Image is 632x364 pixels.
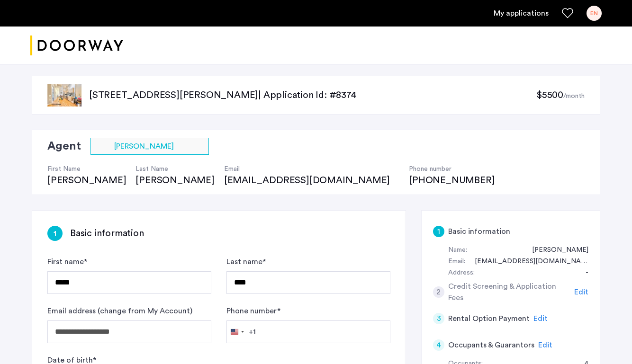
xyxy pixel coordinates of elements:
label: Phone number * [226,305,280,317]
div: [EMAIL_ADDRESS][DOMAIN_NAME] [224,174,399,187]
label: Email address (change from My Account) [47,305,192,317]
div: [PERSON_NAME] [47,174,126,187]
h5: Basic information [448,226,510,237]
h3: Basic information [70,227,144,240]
div: [PERSON_NAME] [135,174,214,187]
div: 1 [433,226,444,237]
div: 2 [433,286,444,298]
span: Edit [533,315,548,322]
label: Last name * [226,256,266,267]
div: wileyneva@gmail.com [465,256,588,267]
h4: Last Name [135,164,214,174]
label: First name * [47,256,87,267]
span: Edit [538,341,552,349]
div: Ethan Neva [523,245,588,256]
h2: Agent [47,138,81,155]
h5: Occupants & Guarantors [448,339,534,351]
h4: Phone number [409,164,495,174]
a: Favorites [562,8,573,19]
img: apartment [47,84,81,107]
sub: /month [563,93,585,99]
img: logo [30,28,123,63]
div: EN [587,6,602,21]
div: 3 [433,313,444,324]
div: Email: [448,256,465,267]
span: Edit [574,288,588,296]
h4: First Name [47,164,126,174]
p: [STREET_ADDRESS][PERSON_NAME] | Application Id: #8374 [89,89,536,102]
div: +1 [249,326,256,337]
div: 4 [433,339,444,351]
div: Address: [448,267,475,279]
h5: Rental Option Payment [448,313,530,324]
button: Selected country [227,321,256,343]
div: 1 [47,226,63,241]
div: - [576,267,588,279]
div: [PHONE_NUMBER] [409,174,495,187]
h4: Email [224,164,399,174]
h5: Credit Screening & Application Fees [448,281,571,303]
a: Cazamio logo [30,28,123,63]
div: Name: [448,245,467,256]
a: My application [494,8,549,19]
span: $5500 [536,90,563,100]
